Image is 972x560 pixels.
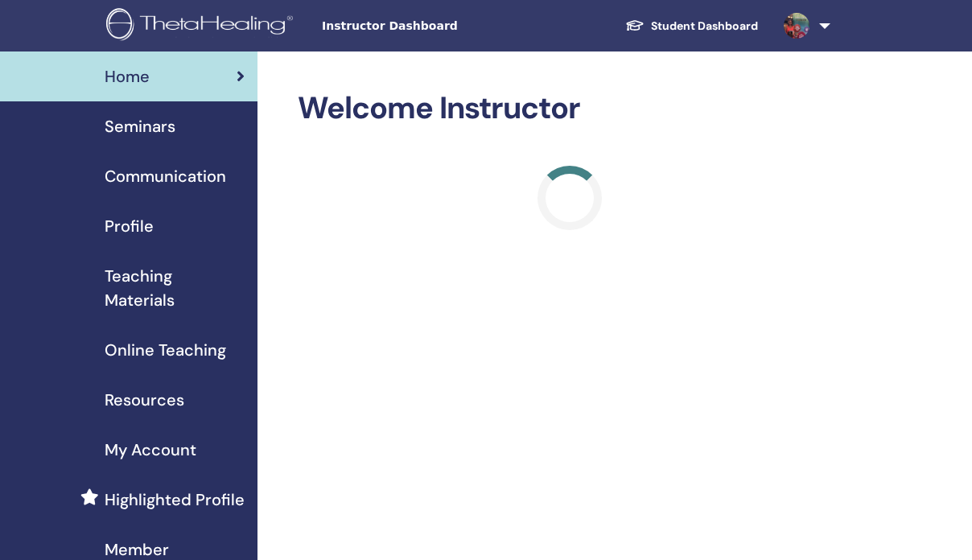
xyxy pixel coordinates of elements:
img: logo.png [106,8,299,44]
span: My Account [105,438,196,462]
span: Resources [105,388,184,412]
span: Home [105,64,150,89]
span: Teaching Materials [105,264,245,312]
img: graduation-cap-white.svg [625,19,645,32]
span: Online Teaching [105,338,226,362]
span: Highlighted Profile [105,488,245,512]
a: Student Dashboard [612,11,771,41]
span: Communication [105,164,226,188]
img: default.jpg [784,13,809,39]
span: Seminars [105,114,175,138]
span: Instructor Dashboard [322,18,563,35]
h2: Welcome Instructor [298,90,842,127]
span: Profile [105,214,154,238]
